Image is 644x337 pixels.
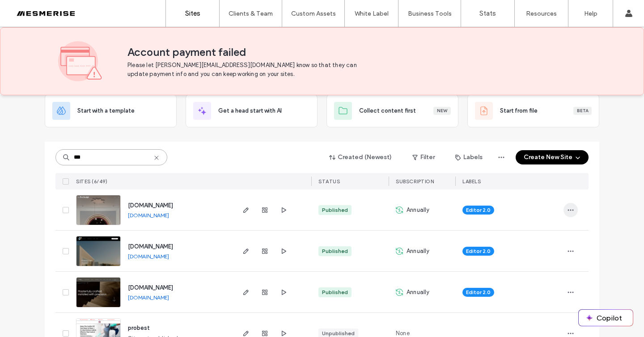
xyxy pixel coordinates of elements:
[408,10,452,17] label: Business Tools
[355,10,389,17] label: White Label
[500,106,538,115] span: Start from file
[526,10,557,17] label: Resources
[466,247,491,255] span: Editor 2.0
[128,212,169,219] a: [DOMAIN_NAME]
[229,10,273,17] label: Clients & Team
[407,247,430,256] span: Annually
[462,178,481,185] span: LABELS
[76,178,107,185] span: SITES (6/49)
[584,10,597,17] label: Help
[326,94,458,127] div: Collect content firstNew
[127,61,358,79] span: Please let [PERSON_NAME][EMAIL_ADDRESS][DOMAIN_NAME] know so that they can update payment info an...
[433,107,451,115] div: New
[128,202,173,209] a: [DOMAIN_NAME]
[185,9,200,17] label: Sites
[77,106,135,115] span: Start with a template
[45,94,177,127] div: Start with a template
[403,150,444,164] button: Filter
[21,6,39,14] span: Help
[127,46,586,59] span: Account payment failed
[447,150,491,164] button: Labels
[359,106,416,115] span: Collect content first
[479,9,496,17] label: Stats
[218,106,282,115] span: Get a head start with AI
[579,310,633,326] button: Copilot
[128,253,169,260] a: [DOMAIN_NAME]
[128,294,169,301] a: [DOMAIN_NAME]
[318,178,340,185] span: STATUS
[322,288,348,296] div: Published
[322,247,348,255] div: Published
[467,94,599,127] div: Start from fileBeta
[466,288,491,296] span: Editor 2.0
[128,284,173,291] a: [DOMAIN_NAME]
[128,324,150,331] a: probest
[186,94,318,127] div: Get a head start with AI
[396,178,434,185] span: SUBSCRIPTION
[466,206,491,214] span: Editor 2.0
[573,107,592,115] div: Beta
[322,150,400,164] button: Created (Newest)
[516,150,589,164] button: Create New Site
[291,10,336,17] label: Custom Assets
[407,288,430,297] span: Annually
[322,206,348,214] div: Published
[407,206,430,215] span: Annually
[128,243,173,250] a: [DOMAIN_NAME]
